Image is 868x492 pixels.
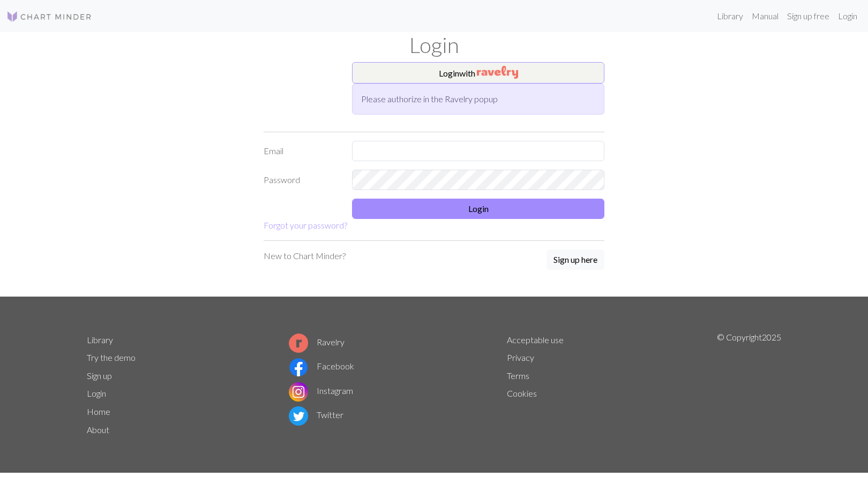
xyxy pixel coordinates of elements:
a: Manual [747,5,783,27]
h1: Login [80,32,788,58]
a: Twitter [289,410,343,420]
a: Login [87,388,106,398]
a: Forgot your password? [264,220,347,230]
p: New to Chart Minder? [264,249,346,262]
a: Acceptable use [507,335,564,345]
a: Home [87,406,110,417]
label: Email [257,141,346,161]
button: Loginwith [352,62,604,84]
a: Ravelry [289,337,345,347]
button: Sign up here [547,249,604,270]
a: Instagram [289,385,353,396]
img: Instagram logo [289,382,308,402]
a: Library [87,335,113,345]
img: Ravelry [477,66,518,79]
a: Try the demo [87,352,136,362]
p: © Copyright 2025 [717,331,781,439]
div: Please authorize in the Ravelry popup [352,84,604,115]
a: Login [834,5,862,27]
img: Facebook logo [289,358,308,377]
img: Ravelry logo [289,334,308,353]
img: Logo [6,10,92,23]
a: Terms [507,370,529,381]
label: Password [257,170,346,190]
button: Login [352,199,604,219]
a: Privacy [507,352,534,362]
a: Cookies [507,388,537,398]
a: About [87,425,109,435]
a: Sign up [87,370,112,381]
a: Facebook [289,361,354,371]
a: Library [713,5,747,27]
a: Sign up free [783,5,834,27]
img: Twitter logo [289,406,308,426]
a: Sign up here [547,249,604,271]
